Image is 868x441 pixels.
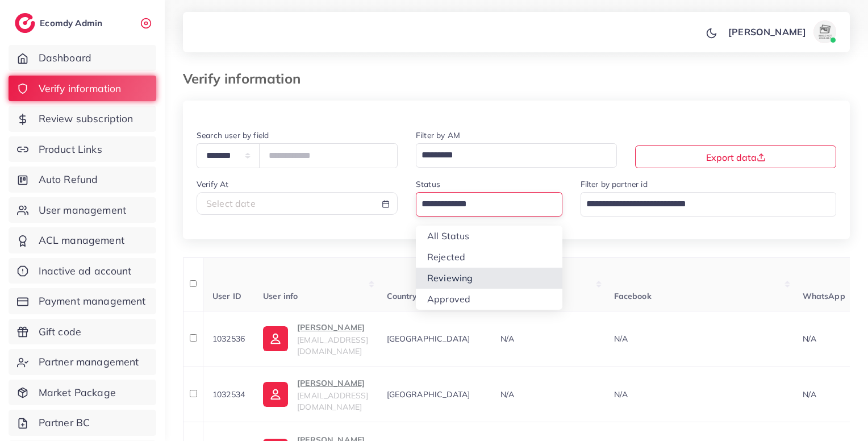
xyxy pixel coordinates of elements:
p: [PERSON_NAME] [297,376,368,390]
span: User ID [212,291,241,301]
span: Payment management [39,294,146,309]
label: Filter by AM [416,130,460,141]
li: Rejected [416,247,562,268]
h2: Ecomdy Admin [40,18,105,28]
span: N/A [500,389,514,400]
img: ic-user-info.36bf1079.svg [263,382,288,407]
h3: Verify information [183,70,310,87]
span: 1032536 [212,334,245,344]
a: [PERSON_NAME][EMAIL_ADDRESS][DOMAIN_NAME] [263,376,368,413]
a: Verify information [9,76,156,102]
img: avatar [813,20,836,43]
span: N/A [614,389,628,400]
span: N/A [803,389,816,400]
input: Search for option [418,145,602,165]
a: Dashboard [9,45,156,71]
a: Payment management [9,288,156,314]
input: Search for option [418,194,548,214]
a: [PERSON_NAME]avatar [722,20,841,43]
span: [GEOGRAPHIC_DATA] [387,334,470,344]
span: Market Package [39,385,116,400]
span: Gift code [39,324,81,339]
span: 1032534 [212,389,245,400]
span: Select date [206,198,256,209]
span: Review subscription [39,111,133,126]
li: Reviewing [416,268,562,289]
a: Product Links [9,136,156,163]
span: Partner management [39,355,139,369]
span: Country [387,291,418,301]
label: Verify At [197,178,228,190]
a: [PERSON_NAME][EMAIL_ADDRESS][DOMAIN_NAME] [263,321,368,357]
button: Export data [635,145,836,168]
span: N/A [614,334,628,344]
span: Partner BC [39,415,90,430]
span: Dashboard [39,51,91,65]
span: [GEOGRAPHIC_DATA] [387,389,470,400]
span: User info [263,291,298,301]
a: Market Package [9,380,156,406]
a: Review subscription [9,106,156,132]
div: Search for option [416,192,562,217]
input: Search for option [582,194,822,214]
img: logo [15,13,35,33]
li: All Status [416,226,562,247]
span: [EMAIL_ADDRESS][DOMAIN_NAME] [297,335,368,356]
span: WhatsApp [803,291,845,301]
label: Filter by partner id [581,178,648,190]
li: Approved [416,289,562,310]
span: ACL management [39,233,124,248]
label: Status [416,178,440,190]
img: ic-user-info.36bf1079.svg [263,326,288,351]
span: Auto Refund [39,172,98,187]
a: Auto Refund [9,167,156,193]
span: User management [39,203,126,218]
a: Partner BC [9,410,156,436]
span: Export data [706,152,766,163]
span: [EMAIL_ADDRESS][DOMAIN_NAME] [297,390,368,412]
span: N/A [500,334,514,344]
a: User management [9,197,156,223]
a: logoEcomdy Admin [15,13,105,33]
div: Search for option [416,143,617,168]
a: Partner management [9,349,156,375]
a: Gift code [9,319,156,345]
div: Search for option [581,192,837,217]
span: N/A [803,334,816,344]
span: Facebook [614,291,652,301]
label: Search user by field [197,130,269,141]
a: ACL management [9,227,156,253]
p: [PERSON_NAME] [728,25,806,39]
span: Verify information [39,81,122,96]
p: [PERSON_NAME] [297,321,368,334]
a: Inactive ad account [9,258,156,284]
span: Product Links [39,142,102,157]
span: Inactive ad account [39,264,132,278]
